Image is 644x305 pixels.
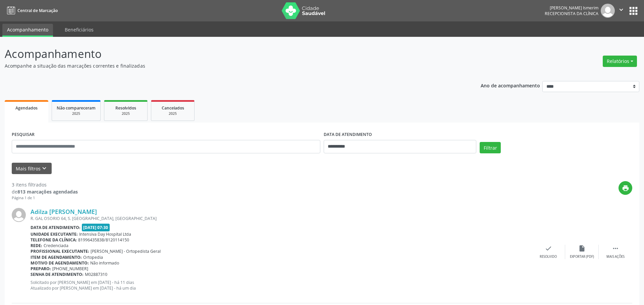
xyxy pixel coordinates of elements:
span: [PHONE_NUMBER] [52,266,88,272]
i:  [612,245,619,252]
b: Telefone da clínica: [31,237,77,243]
b: Motivo de agendamento: [31,260,89,266]
span: [DATE] 07:30 [82,224,110,231]
p: Solicitado por [PERSON_NAME] em [DATE] - há 11 dias Atualizado por [PERSON_NAME] em [DATE] - há u... [31,280,532,291]
span: Agendados [15,105,38,111]
span: [PERSON_NAME] - Ortopedista Geral [91,248,161,254]
a: Acompanhamento [2,24,53,37]
span: Central de Marcação [17,8,58,13]
p: Ano de acompanhamento [481,81,540,89]
span: Não compareceram [57,105,96,111]
button:  [615,4,628,18]
span: Não informado [90,260,119,266]
div: 2025 [57,111,96,116]
div: 2025 [156,111,190,116]
span: Credenciada [44,243,68,248]
div: Exportar (PDF) [570,254,594,259]
i: check [545,245,552,252]
button: Filtrar [480,142,501,153]
b: Unidade executante: [31,231,78,237]
button: print [619,181,632,195]
a: Adilza [PERSON_NAME] [31,208,97,215]
i: print [622,184,629,192]
span: 81996435838/8120114150 [78,237,129,243]
div: 3 itens filtrados [12,181,78,188]
div: Resolvido [540,254,557,259]
label: DATA DE ATENDIMENTO [324,130,372,140]
span: Ortopedia [83,254,103,260]
b: Profissional executante: [31,248,89,254]
div: Mais ações [606,254,625,259]
div: de [12,188,78,195]
span: Cancelados [162,105,184,111]
b: Senha de atendimento: [31,272,84,277]
b: Preparo: [31,266,51,272]
strong: 813 marcações agendadas [17,188,78,195]
button: Relatórios [603,56,637,67]
p: Acompanhe a situação das marcações correntes e finalizadas [5,62,449,69]
img: img [601,4,615,18]
i:  [618,6,625,13]
label: PESQUISAR [12,130,35,140]
span: Intensiva Day Hospital Ltda [79,231,131,237]
div: R. GAL OSORIO 64, S. [GEOGRAPHIC_DATA], [GEOGRAPHIC_DATA] [31,216,532,221]
div: 2025 [109,111,143,116]
div: [PERSON_NAME] Ismerim [545,5,598,11]
b: Item de agendamento: [31,254,82,260]
span: Resolvidos [115,105,136,111]
span: M02887310 [85,272,107,277]
i: insert_drive_file [578,245,586,252]
div: Página 1 de 1 [12,195,78,201]
i: keyboard_arrow_down [41,165,48,172]
b: Data de atendimento: [31,225,80,230]
b: Rede: [31,243,42,248]
span: Recepcionista da clínica [545,11,598,16]
img: img [12,208,26,222]
button: apps [628,5,639,17]
a: Central de Marcação [5,5,58,16]
p: Acompanhamento [5,46,449,62]
a: Beneficiários [60,24,98,35]
button: Mais filtroskeyboard_arrow_down [12,163,52,174]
